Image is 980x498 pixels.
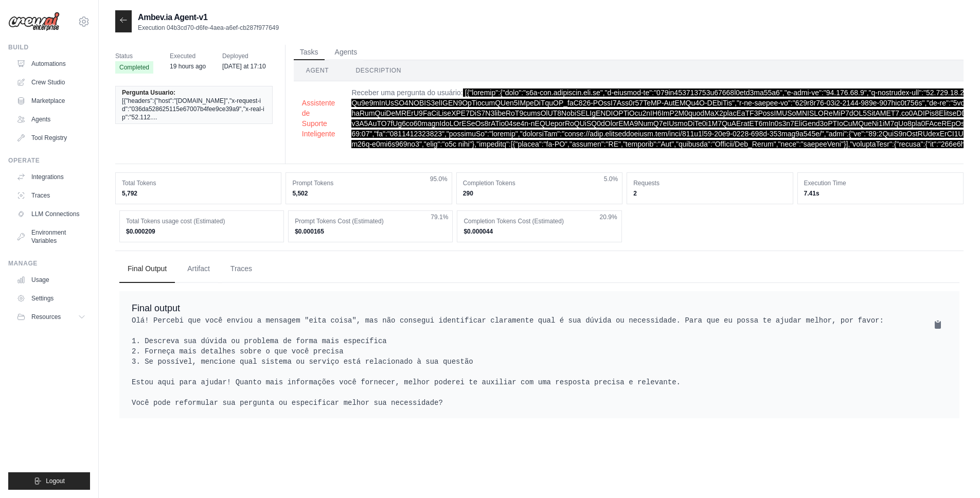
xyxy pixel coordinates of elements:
iframe: Chat Widget [929,449,980,498]
dt: Total Tokens [122,179,275,187]
span: Executed [170,51,206,61]
a: LLM Connections [12,206,90,222]
span: Status [115,51,153,61]
p: Execution 04b3cd70-d6fe-4aea-a6ef-cb287f977649 [138,24,279,32]
span: Deployed [222,51,266,61]
span: 20.9% [600,213,617,221]
button: Traces [222,255,260,283]
dd: $0.000209 [126,227,277,236]
a: Tool Registry [12,130,90,146]
dd: 290 [463,189,616,198]
dd: $0.000044 [464,227,615,236]
dd: $0.000165 [295,227,446,236]
dt: Completion Tokens [463,179,616,187]
a: Settings [12,290,90,307]
a: Crew Studio [12,74,90,91]
th: Agent [294,60,344,81]
button: Agents [329,45,364,60]
time: September 11, 2025 at 17:10 GMT-3 [222,63,266,70]
a: Environment Variables [12,224,90,249]
button: Logout [8,472,90,490]
dt: Requests [633,179,786,187]
a: Integrations [12,169,90,185]
button: Assistente de Suporte Inteligente [302,98,335,139]
div: Build [8,43,90,51]
dd: 5,792 [122,189,275,198]
a: Agents [12,111,90,128]
a: Usage [12,272,90,288]
dt: Prompt Tokens Cost (Estimated) [295,217,446,225]
div: Manage [8,259,90,268]
span: Logout [46,477,65,485]
span: 79.1% [431,213,448,221]
dd: 7.41s [804,189,957,198]
button: Resources [12,309,90,325]
dt: Execution Time [804,179,957,187]
span: Completed [115,61,153,74]
span: Resources [31,313,61,321]
span: 95.0% [430,175,448,183]
dt: Completion Tokens Cost (Estimated) [464,217,615,225]
h2: Ambev.ia Agent-v1 [138,11,279,24]
span: 5.0% [604,175,618,183]
dt: Prompt Tokens [292,179,445,187]
span: [{"headers":{"host":"[DOMAIN_NAME]","x-request-id":"036da528625115e67007b4fee9ce39a9","x-real-ip"... [122,97,266,121]
pre: Olá! Percebi que você enviou a mensagem "eita coisa", mas não consegui identificar claramente qua... [132,315,947,408]
a: Automations [12,56,90,72]
button: Artifact [179,255,218,283]
time: September 15, 2025 at 15:57 GMT-3 [170,63,206,70]
div: Operate [8,156,90,165]
a: Marketplace [12,93,90,109]
button: Tasks [294,45,325,60]
button: Final Output [119,255,175,283]
a: Traces [12,187,90,204]
span: Final output [132,303,180,313]
dd: 5,502 [292,189,445,198]
dt: Total Tokens usage cost (Estimated) [126,217,277,225]
dd: 2 [633,189,786,198]
img: Logo [8,12,60,31]
span: Pergunta Usuario: [122,88,175,97]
